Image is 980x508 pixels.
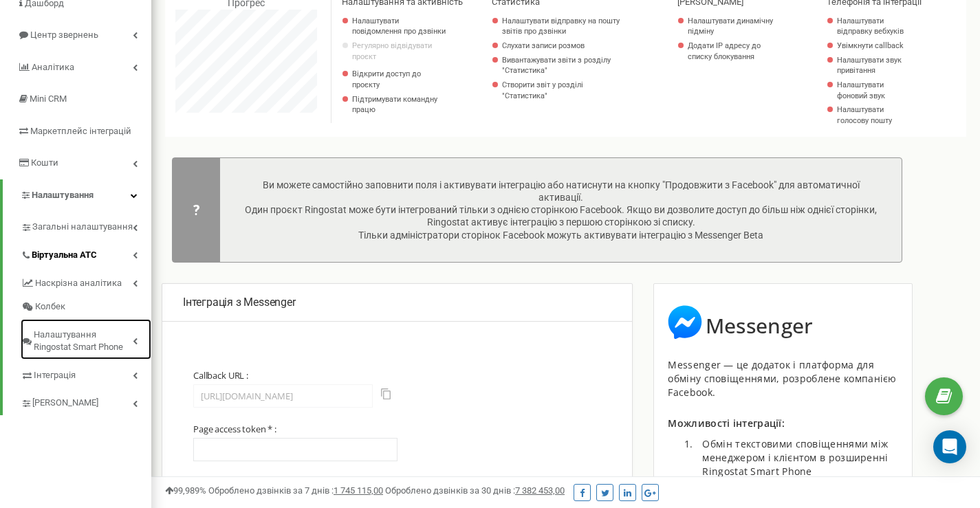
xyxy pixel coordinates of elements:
[30,30,98,40] span: Центр звернень
[193,423,276,434] label: Page access token * :
[32,190,94,200] span: Налаштування
[502,41,623,52] a: Слухати записи розмов
[688,16,783,37] a: Налаштувати динамічну підміну
[837,55,915,76] a: Налаштувати звук привітання
[352,16,447,37] a: Налаштувати повідомлення про дзвінки
[515,485,565,496] u: 7 382 453,00
[34,329,133,354] span: Налаштування Ringostat Smart Phone
[32,397,98,410] span: [PERSON_NAME]
[837,80,915,101] a: Налаштувати фоновий звук
[193,370,248,381] label: Callback URL :
[21,267,151,296] a: Наскрізна аналітика
[352,41,447,62] p: Регулярно відвідувати проєкт
[668,358,898,399] div: Messenger — це додаток і платформа для обміну сповіщеннями, розроблене компанією Facebook.
[502,80,623,101] a: Створити звіт у розділі "Статистика"
[32,221,133,234] span: Загальні налаштування
[334,485,383,496] u: 1 745 115,00
[837,104,915,126] a: Налаштувати голосову пошту
[837,16,915,37] a: Налаштувати відправку вебхуків
[21,239,151,267] a: Віртуальна АТС
[21,319,151,360] a: Налаштування Ringostat Smart Phone
[32,62,74,72] span: Аналiтика
[21,211,151,239] a: Загальні налаштування
[502,55,623,76] a: Вивантажувати звіти з розділу "Статистика"
[165,485,206,496] span: 99,989%
[30,126,131,136] span: Маркетплейс інтеграцій
[695,437,898,478] li: Обмін текстовими сповіщеннями між менеджером і клієнтом в розширенні Ringostat Smart Phone
[3,179,151,212] a: Налаштування
[385,485,565,496] span: Оброблено дзвінків за 30 днів :
[241,179,881,241] div: Ви можете самостійно заповнити поля і активувати інтеграцію або натиснути на кнопку "Продовжити з...
[21,387,151,415] a: [PERSON_NAME]
[668,417,898,430] p: Можливості інтеграції:
[35,277,122,290] span: Наскрізна аналітика
[688,41,783,62] a: Додати IP адресу до списку блокування
[21,360,151,388] a: Інтеграція
[34,369,76,382] span: Інтеграція
[352,69,447,90] a: Відкрити доступ до проєкту
[706,311,814,340] span: Messenger
[31,157,58,168] span: Кошти
[35,300,65,313] span: Колбек
[352,94,447,115] p: Підтримувати командну працю
[21,295,151,319] a: Колбек
[183,295,611,311] p: Інтеграція з Messenger
[933,430,966,463] div: Open Intercom Messenger
[668,305,702,340] img: image
[208,485,383,496] span: Оброблено дзвінків за 7 днів :
[837,41,915,52] a: Увімкнути callback
[502,16,623,37] a: Налаштувати відправку на пошту звітів про дзвінки
[32,249,97,262] span: Віртуальна АТС
[30,93,67,104] span: Mini CRM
